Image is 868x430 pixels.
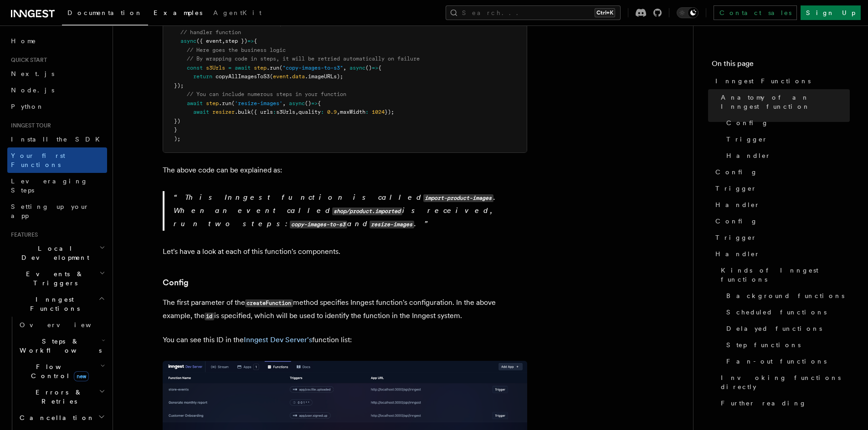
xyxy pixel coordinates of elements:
[712,197,850,213] a: Handler
[7,66,107,82] a: Next.js
[16,317,107,333] a: Overview
[305,73,343,80] span: .imageURLs);
[370,221,414,228] code: resize-images
[267,65,279,71] span: .run
[595,8,615,17] kbd: Ctrl+K
[148,3,208,25] a: Examples
[231,100,235,106] span: (
[16,333,107,359] button: Steps & Workflows
[372,109,385,115] span: 1024
[163,334,527,346] p: You can see this ID in the function list:
[11,103,44,110] span: Python
[174,118,180,124] span: })
[446,5,621,20] button: Search...Ctrl+K
[163,164,527,177] p: The above code can be explained as:
[7,269,99,288] span: Events & Triggers
[723,131,850,147] a: Trigger
[245,299,293,307] code: createFunction
[216,73,270,80] span: copyAllImagesToS3
[180,29,241,35] span: // handler function
[726,151,771,160] span: Handler
[62,3,148,25] a: Documentation
[721,399,806,408] span: Further reading
[726,118,769,127] span: Config
[332,207,402,215] code: shop/product.imported
[7,231,38,238] span: Features
[254,38,257,44] span: {
[714,5,797,20] a: Contact sales
[715,217,758,226] span: Config
[327,109,337,115] span: 0.9
[187,65,203,71] span: const
[321,109,324,115] span: :
[717,262,850,288] a: Kinds of Inngest functions
[723,115,850,131] a: Config
[723,304,850,320] a: Scheduled functions
[298,109,321,115] span: quality
[154,9,202,16] span: Examples
[7,266,107,291] button: Events & Triggers
[244,335,312,344] a: Inngest Dev Server's
[7,56,47,64] span: Quick start
[715,76,811,86] span: Inngest Functions
[16,413,95,422] span: Cancellation
[292,73,305,80] span: data
[163,296,527,323] p: The first parameter of the method specifies Inngest function's configuration. In the above exampl...
[7,131,107,147] a: Install the SDK
[801,5,861,20] a: Sign Up
[289,100,305,106] span: async
[67,9,143,16] span: Documentation
[74,371,89,381] span: new
[11,203,89,219] span: Setting up your app
[11,177,88,194] span: Leveraging Steps
[196,38,222,44] span: ({ event
[721,93,850,111] span: Anatomy of an Inngest function
[11,86,54,94] span: Node.js
[7,173,107,198] a: Leveraging Steps
[235,65,251,71] span: await
[712,213,850,229] a: Config
[726,324,822,333] span: Delayed functions
[7,122,51,129] span: Inngest tour
[726,291,844,300] span: Background functions
[340,109,365,115] span: maxWidth
[385,109,394,115] span: });
[378,65,381,71] span: {
[273,73,289,80] span: event
[174,191,527,231] p: This Inngest function is called . When an event called is received, run two steps: and .
[7,291,107,317] button: Inngest Functions
[187,100,203,106] span: await
[193,73,212,80] span: return
[712,246,850,262] a: Handler
[372,65,378,71] span: =>
[715,233,757,242] span: Trigger
[365,65,372,71] span: ()
[282,65,343,71] span: "copy-images-to-s3"
[726,308,827,317] span: Scheduled functions
[187,56,420,62] span: // By wrapping code in steps, it will be retried automatically on failure
[174,136,180,142] span: );
[712,58,850,73] h4: On this page
[721,266,850,284] span: Kinds of Inngest functions
[163,276,189,289] a: Config
[174,126,177,133] span: }
[721,373,850,391] span: Invoking functions directly
[276,109,295,115] span: s3Urls
[723,337,850,353] a: Step functions
[717,395,850,411] a: Further reading
[712,164,850,180] a: Config
[723,147,850,164] a: Handler
[174,82,184,89] span: });
[270,73,273,80] span: (
[247,38,254,44] span: =>
[305,100,311,106] span: ()
[225,38,247,44] span: step })
[343,65,346,71] span: ,
[726,135,768,144] span: Trigger
[193,109,209,115] span: await
[16,362,100,380] span: Flow Control
[337,109,340,115] span: ,
[289,73,292,80] span: .
[715,249,760,258] span: Handler
[279,65,282,71] span: (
